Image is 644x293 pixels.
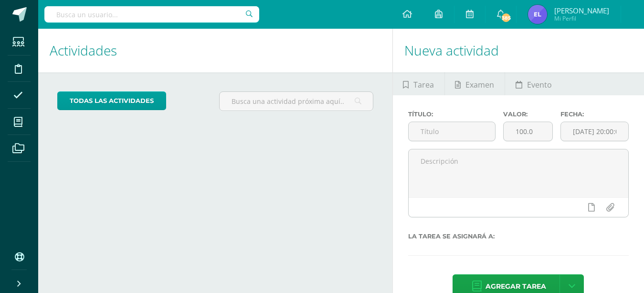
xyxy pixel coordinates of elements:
input: Puntos máximos [504,122,552,141]
input: Título [409,122,495,141]
span: Mi Perfil [554,14,609,23]
a: todas las Actividades [57,91,166,110]
h1: Nueva actividad [404,29,633,72]
h1: Actividades [50,29,381,72]
span: Tarea [413,73,434,96]
label: Valor: [503,111,553,118]
span: 385 [501,12,511,23]
a: Examen [445,72,505,95]
a: Tarea [393,72,444,95]
img: ef35b1a0aae168ecd22398b5b60057ec.png [528,5,547,24]
span: [PERSON_NAME] [554,6,609,15]
span: Evento [527,73,552,96]
input: Busca un usuario... [44,6,259,23]
label: Título: [408,111,496,118]
label: La tarea se asignará a: [408,233,629,240]
label: Fecha: [560,111,629,118]
input: Fecha de entrega [561,122,628,141]
span: Examen [465,73,494,96]
input: Busca una actividad próxima aquí... [220,92,373,111]
a: Evento [505,72,562,95]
